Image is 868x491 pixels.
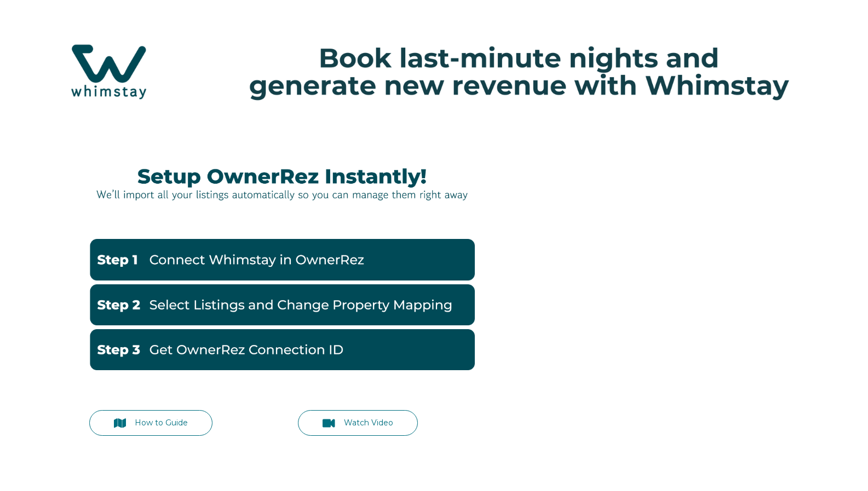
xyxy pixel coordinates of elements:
a: How to Guide [89,410,213,436]
img: Hubspot header for SSOB (4) [11,27,857,116]
img: Picture27 [89,157,475,209]
img: Get OwnerRez Connection ID [89,329,475,370]
a: Watch Video [298,410,418,436]
img: Change Property Mappings [89,284,475,325]
img: Go to OwnerRez Account-1 [89,239,475,280]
